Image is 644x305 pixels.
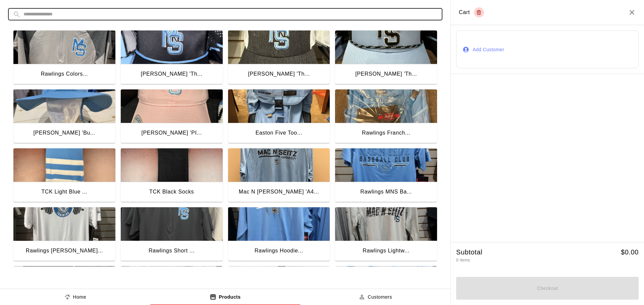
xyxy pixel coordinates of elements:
[13,30,115,64] img: Rawlings Colorsync Long Sleeve - Gray
[335,89,437,144] button: Rawlings Franchise 2 BackpackRawlings Franch...
[621,248,639,257] h5: $ 0.00
[256,129,302,137] div: Easton Five Too...
[13,207,115,241] img: Rawlings Strength T-Shirt
[335,148,437,182] img: Rawlings MNS Baseball T-Shirt
[335,266,437,300] img: Jaeger "J-Bands"
[228,148,330,203] button: Mac N Seitz 'A4' Lightweight HoodieMac N [PERSON_NAME] 'A4...
[456,30,639,68] button: Add Customer
[335,207,437,262] button: Rawlings Lightweight Hoodie - GrayRawlings Lightw...
[13,148,115,182] img: TCK Light Blue Socks w/ Stripes
[13,30,115,85] button: Rawlings Colorsync Long Sleeve - GrayRawlings Colors...
[368,294,392,301] p: Customers
[474,7,484,17] button: Empty cart
[149,187,194,196] div: TCK Black Socks
[628,8,636,16] button: Close
[228,207,330,241] img: Rawlings Hoodie - Adult & Youth
[13,148,115,203] button: TCK Light Blue Socks w/ StripesTCK Light Blue ...
[228,266,330,300] img: Tanner Tees - Batting Tee
[355,70,417,78] div: [PERSON_NAME] 'Th...
[149,246,195,255] div: Rawlings Short ...
[141,70,203,78] div: [PERSON_NAME] 'Th...
[360,187,412,196] div: Rawlings MNS Ba...
[41,70,88,78] div: Rawlings Colors...
[121,266,223,300] img: Adidas Crew (Adult) - All Colors
[121,148,223,182] img: TCK Black Socks
[248,70,310,78] div: [PERSON_NAME] 'Th...
[228,89,330,123] img: Easton Five Tool Phenom Rolling Bag
[362,129,410,137] div: Rawlings Franch...
[335,207,437,241] img: Rawlings Lightweight Hoodie - Gray
[335,89,437,123] img: Rawlings Franchise 2 Backpack
[41,187,87,196] div: TCK Light Blue ...
[121,207,223,241] img: Rawlings Short Sleeve Cage Jacket
[121,30,223,85] button: Mac N Seitz 'The Game' Neoprene Rope Trucker[PERSON_NAME] 'Th...
[121,148,223,203] button: TCK Black SocksTCK Black Socks
[13,89,115,123] img: Mac N Seitz 'Bucket' Hat (Black/Blue)
[26,246,103,255] div: Rawlings [PERSON_NAME]...
[219,294,240,301] p: Products
[228,30,330,64] img: Mac N Seitz 'The Game' Graphite Trucker
[228,30,330,85] button: Mac N Seitz 'The Game' Graphite Trucker[PERSON_NAME] 'Th...
[456,248,482,257] h5: Subtotal
[335,148,437,203] button: Rawlings MNS Baseball T-ShirtRawlings MNS Ba...
[121,89,223,144] button: Mac N Seitz 'PINK' The Game Hat[PERSON_NAME] 'PI...
[228,89,330,144] button: Easton Five Tool Phenom Rolling BagEaston Five Too...
[335,30,437,64] img: Mac N Seitz 'The Game' Blue Rope Trucker
[121,207,223,262] button: Rawlings Short Sleeve Cage JacketRawlings Short ...
[363,246,410,255] div: Rawlings Lightw...
[228,148,330,182] img: Mac N Seitz 'A4' Lightweight Hoodie
[456,258,470,262] span: 0 items
[121,89,223,123] img: Mac N Seitz 'PINK' The Game Hat
[239,187,319,196] div: Mac N [PERSON_NAME] 'A4...
[141,129,202,137] div: [PERSON_NAME] 'PI...
[13,207,115,262] button: Rawlings Strength T-ShirtRawlings [PERSON_NAME]...
[335,30,437,85] button: Mac N Seitz 'The Game' Blue Rope Trucker[PERSON_NAME] 'Th...
[255,246,303,255] div: Rawlings Hoodie...
[459,7,484,17] div: Cart
[73,294,87,301] p: Home
[13,89,115,144] button: Mac N Seitz 'Bucket' Hat (Black/Blue)[PERSON_NAME] 'Bu...
[33,129,95,137] div: [PERSON_NAME] 'Bu...
[13,266,115,300] img: Adidas Crew (Youth) - All Colors
[228,207,330,262] button: Rawlings Hoodie - Adult & YouthRawlings Hoodie...
[121,30,223,64] img: Mac N Seitz 'The Game' Neoprene Rope Trucker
